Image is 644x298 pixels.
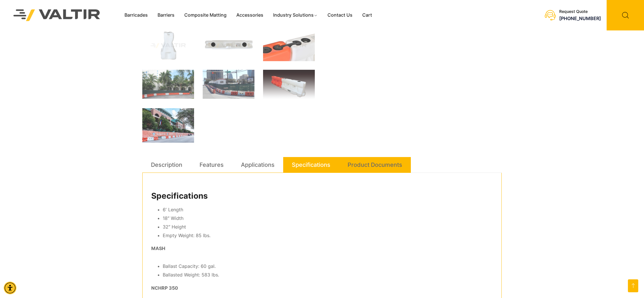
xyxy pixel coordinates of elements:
[263,30,315,61] img: Close-up of two connected plastic containers, one orange and one white, featuring black caps and ...
[163,223,493,231] li: 32″ Height
[120,11,153,20] a: Barricades
[559,9,601,14] div: Request Quote
[559,16,601,21] a: call (888) 496-3625
[241,157,275,173] a: Applications
[323,11,357,20] a: Contact Us
[151,245,165,251] strong: MASH
[163,206,493,214] li: 6′ Length
[163,262,493,271] li: Ballast Capacity: 60 gal.
[203,70,254,99] img: Construction site with traffic barriers, green fencing, and a street sign for Nueces St. in an ur...
[163,231,493,240] li: Empty Weight: 85 lbs.
[4,0,110,30] img: Valtir Rentals
[200,157,224,173] a: Features
[151,157,182,173] a: Description
[628,279,638,292] a: Open this option
[268,11,323,20] a: Industry Solutions
[142,30,194,61] img: A white plastic container with a unique shape, likely used for storage or dispensing liquids.
[151,191,493,201] h2: Specifications
[203,30,254,61] img: A white plastic tank with two black caps and a label on the side, viewed from above.
[163,214,493,223] li: 18″ Width
[292,157,330,173] a: Specifications
[151,285,178,291] strong: NCHRP 350
[348,157,402,173] a: Product Documents
[153,11,179,20] a: Barriers
[179,11,231,20] a: Composite Matting
[142,70,194,99] img: A construction area with orange and white barriers, surrounded by palm trees and a building in th...
[263,70,315,100] img: A segmented traffic barrier featuring orange and white sections, designed for road safety and del...
[4,282,16,294] div: Accessibility Menu
[142,108,194,143] img: A view of Minute Maid Park with a barrier displaying "Houston Astros" and a Texas flag, surrounde...
[163,271,493,279] li: Ballasted Weight: 583 lbs.
[231,11,268,20] a: Accessories
[357,11,377,20] a: Cart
